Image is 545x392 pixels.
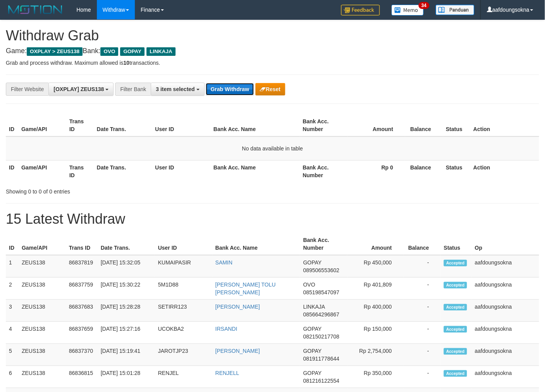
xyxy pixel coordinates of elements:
[6,233,19,255] th: ID
[444,282,467,288] span: Accepted
[6,366,19,388] td: 6
[444,348,467,355] span: Accepted
[347,322,404,344] td: Rp 150,000
[123,60,129,66] strong: 10
[6,255,19,278] td: 1
[155,233,212,255] th: User ID
[155,278,212,300] td: 5M1D88
[216,326,238,332] a: IRSANDI
[300,160,348,182] th: Bank Acc. Number
[66,233,98,255] th: Trans ID
[300,233,347,255] th: Bank Acc. Number
[66,160,94,182] th: Trans ID
[19,344,66,366] td: ZEUS138
[48,83,114,96] button: [OXPLAY] ZEUS138
[19,233,66,255] th: Game/API
[405,160,443,182] th: Balance
[212,233,300,255] th: Bank Acc. Name
[404,366,441,388] td: -
[347,300,404,322] td: Rp 400,000
[444,370,467,377] span: Accepted
[216,304,260,310] a: [PERSON_NAME]
[98,233,155,255] th: Date Trans.
[303,311,339,318] span: Copy 085664296867 to clipboard
[404,344,441,366] td: -
[303,259,321,266] span: GOPAY
[347,366,404,388] td: Rp 350,000
[6,185,221,195] div: Showing 0 to 0 of 0 entries
[98,278,155,300] td: [DATE] 15:30:22
[347,233,404,255] th: Amount
[444,304,467,311] span: Accepted
[6,59,539,67] p: Grab and process withdraw. Maximum allowed is transactions.
[152,114,210,136] th: User ID
[147,47,176,56] span: LINKAJA
[472,278,539,300] td: aafdoungsokna
[6,4,65,16] img: MOTION_logo.png
[6,322,19,344] td: 4
[155,322,212,344] td: UCOKBA2
[472,322,539,344] td: aafdoungsokna
[6,278,19,300] td: 2
[347,344,404,366] td: Rp 2,754,000
[98,300,155,322] td: [DATE] 15:28:28
[347,255,404,278] td: Rp 450,000
[470,160,539,182] th: Action
[404,233,441,255] th: Balance
[94,160,152,182] th: Date Trans.
[66,366,98,388] td: 86836815
[66,255,98,278] td: 86837819
[19,278,66,300] td: ZEUS138
[303,356,339,362] span: Copy 081911778644 to clipboard
[303,326,321,332] span: GOPAY
[472,366,539,388] td: aafdoungsokna
[6,211,539,227] h1: 15 Latest Withdraw
[98,366,155,388] td: [DATE] 15:01:28
[66,278,98,300] td: 86837759
[404,278,441,300] td: -
[18,160,66,182] th: Game/API
[444,326,467,333] span: Accepted
[303,378,339,384] span: Copy 081216122554 to clipboard
[404,255,441,278] td: -
[6,300,19,322] td: 3
[27,47,83,56] span: OXPLAY > ZEUS138
[6,83,48,96] div: Filter Website
[472,300,539,322] td: aafdoungsokna
[348,114,405,136] th: Amount
[19,300,66,322] td: ZEUS138
[100,47,118,56] span: OVO
[255,83,285,95] button: Reset
[303,333,339,340] span: Copy 082150217708 to clipboard
[152,160,210,182] th: User ID
[472,344,539,366] td: aafdoungsokna
[120,47,145,56] span: GOPAY
[94,114,152,136] th: Date Trans.
[6,28,539,43] h1: Withdraw Grab
[115,83,151,96] div: Filter Bank
[53,86,104,92] span: [OXPLAY] ZEUS138
[443,114,471,136] th: Status
[303,289,339,295] span: Copy 085198547097 to clipboard
[303,348,321,354] span: GOPAY
[66,114,94,136] th: Trans ID
[66,322,98,344] td: 86837659
[6,136,539,161] td: No data available in table
[98,255,155,278] td: [DATE] 15:32:05
[19,322,66,344] td: ZEUS138
[392,5,424,16] img: Button%20Memo.svg
[66,300,98,322] td: 86837683
[303,281,315,288] span: OVO
[444,260,467,266] span: Accepted
[6,344,19,366] td: 5
[6,160,18,182] th: ID
[6,47,539,55] h4: Game: Bank:
[216,281,276,295] a: [PERSON_NAME] TOLU [PERSON_NAME]
[348,160,405,182] th: Rp 0
[98,322,155,344] td: [DATE] 15:27:16
[155,344,212,366] td: JAROTJP23
[66,344,98,366] td: 86837370
[300,114,348,136] th: Bank Acc. Number
[303,370,321,376] span: GOPAY
[404,300,441,322] td: -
